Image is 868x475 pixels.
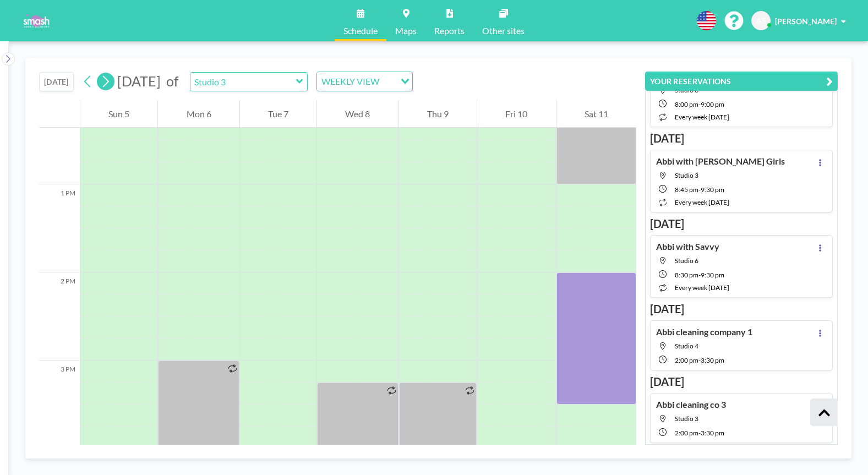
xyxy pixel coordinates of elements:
span: 3:30 PM [701,429,724,437]
div: Sat 11 [556,100,636,128]
img: organization-logo [18,10,54,32]
span: 8:30 PM [675,271,698,279]
span: Studio 3 [675,171,698,179]
h4: Abbi with [PERSON_NAME] Girls [656,156,785,167]
span: - [698,185,701,194]
h4: Abbi with Savvy [656,241,719,252]
span: 9:00 PM [701,100,724,108]
div: Thu 9 [399,100,477,128]
span: 2:00 PM [675,429,698,437]
span: 8:00 PM [675,100,698,108]
div: Tue 7 [240,100,316,128]
span: - [698,100,701,108]
span: of [166,73,178,90]
h4: Abbi cleaning co 3 [656,399,726,410]
div: Wed 8 [317,100,398,128]
span: [DATE] [117,73,161,89]
span: every week [DATE] [675,283,729,292]
button: [DATE] [39,72,74,91]
div: 2 PM [39,272,80,361]
span: Maps [395,26,417,35]
span: 8:45 PM [675,185,698,194]
span: - [698,271,701,279]
div: Search for option [317,72,412,91]
h3: [DATE] [650,302,833,316]
h3: [DATE] [650,132,833,145]
h3: [DATE] [650,375,833,389]
input: Search for option [383,74,394,89]
div: 12 PM [39,96,80,184]
span: Studio 3 [675,414,698,423]
span: [PERSON_NAME] [775,17,837,26]
div: Sun 5 [80,100,157,128]
span: Studio 4 [675,342,698,350]
h4: Abbi cleaning company 1 [656,326,752,337]
span: Schedule [343,26,378,35]
input: Studio 3 [190,73,296,91]
span: - [698,429,701,437]
span: Studio 6 [675,256,698,265]
span: 9:30 PM [701,271,724,279]
span: WEEKLY VIEW [319,74,381,89]
span: every week [DATE] [675,198,729,206]
span: AS [756,16,766,26]
span: Reports [434,26,465,35]
span: every week [DATE] [675,113,729,121]
span: 3:30 PM [701,356,724,364]
span: - [698,356,701,364]
span: Other sites [482,26,525,35]
div: Mon 6 [158,100,239,128]
span: 9:30 PM [701,185,724,194]
h3: [DATE] [650,217,833,231]
button: YOUR RESERVATIONS [645,72,838,91]
span: 2:00 PM [675,356,698,364]
div: 3 PM [39,361,80,449]
div: Fri 10 [477,100,555,128]
div: 1 PM [39,184,80,272]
